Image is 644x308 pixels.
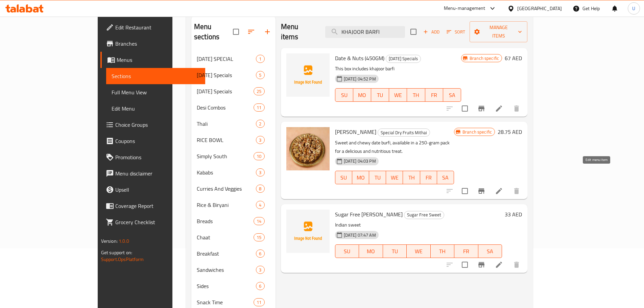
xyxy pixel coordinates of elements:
span: SA [446,90,458,100]
a: Support.OpsPlatform [101,255,144,264]
span: U [632,5,635,12]
div: Simply South10 [191,148,276,164]
button: WE [389,88,407,102]
span: Sort items [442,27,470,37]
span: [DATE] 04:52 PM [341,76,379,82]
button: SU [335,244,359,258]
span: SU [338,90,351,100]
button: SA [443,88,461,102]
p: This box includes khajoor barfi [335,65,461,73]
span: Thali [197,120,256,128]
span: MO [356,90,368,100]
div: Special Dry Fruits Mithai [378,128,430,137]
span: MO [355,173,366,183]
a: Grocery Checklist [100,214,205,230]
a: Menus [100,52,205,68]
p: Sweet and chewy date burfi, available in a 250-gram pack for a delicious and nutritious treat. [335,139,454,156]
span: Add [422,28,440,36]
input: search [325,26,405,38]
span: 1.0.0 [119,237,129,245]
span: Menus [117,56,200,64]
button: MO [353,88,371,102]
div: items [256,282,264,290]
a: Branches [100,35,205,52]
div: Breakfast [197,250,256,258]
div: items [256,136,264,144]
a: Menu disclaimer [100,165,205,182]
img: Khajoor Barfi [286,127,330,170]
img: Sugar Free Khajoor Barfi [286,210,330,253]
div: items [256,168,264,176]
span: 11 [254,104,264,111]
p: Indian sweet [335,221,502,229]
span: 3 [256,137,264,143]
div: Curries And Veggies [197,185,256,193]
div: items [256,185,264,193]
span: WE [392,90,404,100]
span: Branch specific [460,129,495,135]
div: items [256,266,264,274]
button: Add section [259,24,276,40]
span: TU [374,90,386,100]
span: 3 [256,169,264,176]
button: Add [421,27,442,37]
div: Sides [197,282,256,290]
span: 6 [256,251,264,257]
button: Branch-specific-item [473,183,490,199]
div: Breads [197,217,254,225]
span: 1 [256,56,264,62]
span: WE [389,173,400,183]
div: items [254,298,264,306]
button: TH [407,88,425,102]
h6: 28.75 AED [498,127,522,137]
span: SU [338,173,350,183]
a: Promotions [100,149,205,165]
span: Grocery Checklist [115,218,200,226]
div: Breads14 [191,213,276,229]
span: [PERSON_NAME] [335,127,376,137]
span: Upsell [115,186,200,194]
div: Sides6 [191,278,276,294]
span: 15 [254,234,264,241]
span: 6 [256,283,264,289]
div: [DATE] Specials25 [191,83,276,99]
h6: 67 AED [505,53,522,63]
span: MO [362,246,380,256]
button: delete [508,257,525,273]
h2: Menu items [281,22,317,42]
div: items [256,55,264,63]
span: Sort sections [243,24,259,40]
div: Menu-management [444,4,485,13]
div: Desi Combos11 [191,99,276,116]
span: 8 [256,186,264,192]
a: Edit Restaurant [100,19,205,35]
span: Sort [447,28,465,36]
div: Thali2 [191,116,276,132]
a: Edit menu item [495,261,503,269]
button: Manage items [470,21,527,42]
div: Breakfast6 [191,245,276,262]
span: WE [409,246,428,256]
button: FR [420,171,437,184]
span: Manage items [475,23,522,40]
button: MO [359,244,383,258]
span: Simply South [197,152,254,160]
span: Snack Time [197,298,254,306]
span: RICE BOWL [197,136,256,144]
div: [DATE] Specials5 [191,67,276,83]
div: Diwali Specials [197,87,254,95]
button: TU [371,88,389,102]
span: Coupons [115,137,200,145]
span: Sugar Free [PERSON_NAME] [335,209,403,219]
div: Rice & Biryani4 [191,197,276,213]
span: Coverage Report [115,202,200,210]
button: FR [454,244,478,258]
span: SU [338,246,356,256]
span: Chaat [197,233,254,241]
a: Coverage Report [100,198,205,214]
a: Edit menu item [495,104,503,113]
a: Upsell [100,182,205,198]
span: Date & Nuts (450GM) [335,53,384,63]
button: TH [431,244,455,258]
